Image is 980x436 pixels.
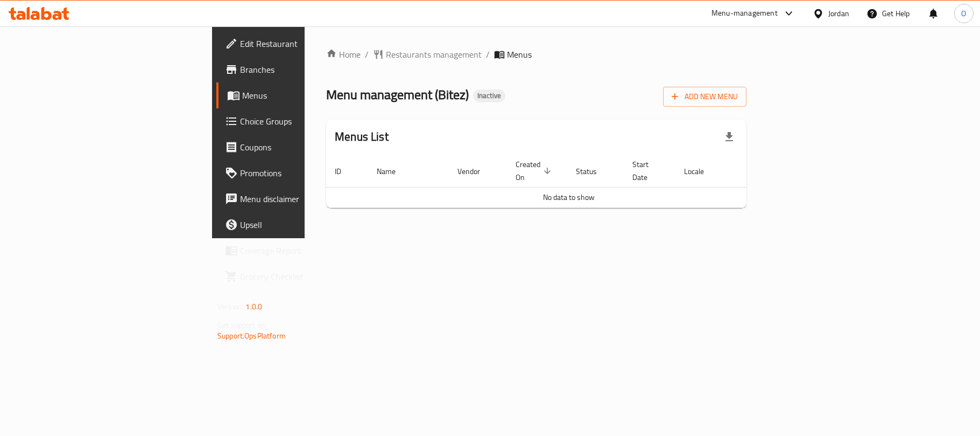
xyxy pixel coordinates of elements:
[240,63,367,76] span: Branches
[240,115,367,128] span: Choice Groups
[663,87,746,107] button: Add New Menu
[217,300,244,314] span: Version:
[632,158,662,184] span: Start Date
[326,82,469,107] span: Menu management ( Bitez )
[240,141,367,154] span: Coupons
[516,158,554,184] span: Created On
[240,218,367,231] span: Upsell
[326,48,746,61] nav: breadcrumb
[217,329,286,343] a: Support.OpsPlatform
[216,264,376,289] a: Grocery Checklist
[731,155,812,188] th: Actions
[373,48,482,61] a: Restaurants management
[245,300,262,314] span: 1.0.0
[216,186,376,212] a: Menu disclaimer
[216,160,376,186] a: Promotions
[576,165,611,178] span: Status
[473,89,505,102] div: Inactive
[473,91,505,100] span: Inactive
[326,155,812,208] table: enhanced table
[217,318,267,332] span: Get support on:
[711,7,778,20] div: Menu-management
[684,165,718,178] span: Locale
[216,134,376,160] a: Coupons
[672,90,738,103] span: Add New Menu
[240,244,367,257] span: Coverage Report
[335,129,389,145] h2: Menus List
[240,270,367,283] span: Grocery Checklist
[216,212,376,238] a: Upsell
[543,190,595,204] span: No data to show
[240,37,367,50] span: Edit Restaurant
[216,31,376,57] a: Edit Restaurant
[216,57,376,82] a: Branches
[716,124,742,150] div: Export file
[216,238,376,264] a: Coverage Report
[507,48,532,61] span: Menus
[386,48,482,61] span: Restaurants management
[242,89,367,102] span: Menus
[377,165,410,178] span: Name
[457,165,494,178] span: Vendor
[216,82,376,108] a: Menus
[216,108,376,134] a: Choice Groups
[240,167,367,179] span: Promotions
[335,165,355,178] span: ID
[486,48,490,61] li: /
[828,8,849,19] div: Jordan
[240,192,367,205] span: Menu disclaimer
[961,8,966,19] span: O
